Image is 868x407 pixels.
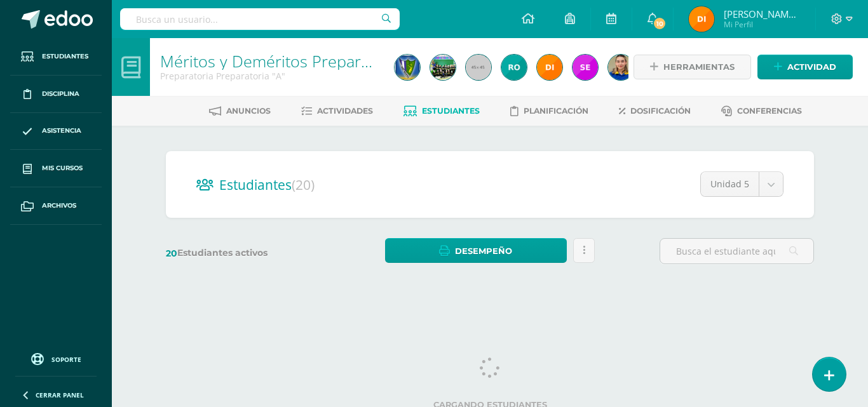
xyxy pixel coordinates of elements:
[710,172,749,196] span: Unidad 5
[51,355,81,364] span: Soporte
[42,201,76,211] span: Archivos
[120,8,400,30] input: Busca un usuario...
[10,113,102,150] a: Asistencia
[209,101,271,121] a: Anuncios
[160,70,379,82] div: Preparatoria Preparatoria 'A'
[634,55,751,79] a: Herramientas
[166,248,177,259] span: 20
[537,55,562,80] img: 1c5b94208f4b9e0e04b2da18fe0b86d4.png
[721,101,802,121] a: Conferencias
[219,176,315,194] span: Estudiantes
[395,55,420,80] img: 404cf470c822fac02a7c1312454897f8.png
[385,238,566,263] a: Desempeño
[422,106,480,116] span: Estudiantes
[166,247,320,259] label: Estudiantes activos
[36,390,84,399] span: Cerrar panel
[42,51,88,62] span: Estudiantes
[160,50,525,72] a: Méritos y Deméritos Preparatoria Preprimaria ¨A¨
[701,172,783,196] a: Unidad 5
[466,55,491,80] img: 45x45
[15,350,97,367] a: Soporte
[42,89,79,99] span: Disciplina
[10,150,102,187] a: Mis cursos
[42,126,81,136] span: Asistencia
[724,8,800,20] span: [PERSON_NAME][MEDICAL_DATA]
[787,55,836,79] span: Actividad
[226,106,271,116] span: Anuncios
[42,163,83,173] span: Mis cursos
[455,239,512,263] span: Desempeño
[10,38,102,76] a: Estudiantes
[737,106,802,116] span: Conferencias
[573,55,598,80] img: 096f01deb529efdefa890f86e97880b3.png
[660,239,813,264] input: Busca el estudiante aquí...
[292,176,315,194] span: (20)
[510,101,588,121] a: Planificación
[301,101,373,121] a: Actividades
[663,55,735,79] span: Herramientas
[10,76,102,113] a: Disciplina
[524,106,588,116] span: Planificación
[757,55,853,79] a: Actividad
[403,101,480,121] a: Estudiantes
[653,17,667,30] span: 10
[724,19,800,30] span: Mi Perfil
[501,55,527,80] img: 8d48db53a1f9df0430cdaa67bcb0c1b1.png
[10,187,102,225] a: Archivos
[619,101,691,121] a: Dosificación
[160,52,379,70] h1: Méritos y Deméritos Preparatoria Preprimaria ¨A¨
[630,106,691,116] span: Dosificación
[608,55,634,80] img: b8c7a2559d0ebf6099b6fcd9400e88c2.png
[689,6,714,32] img: 1c5b94208f4b9e0e04b2da18fe0b86d4.png
[430,55,456,80] img: 6e1c854ff44bff3eee85998056541f27.png
[317,106,373,116] span: Actividades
